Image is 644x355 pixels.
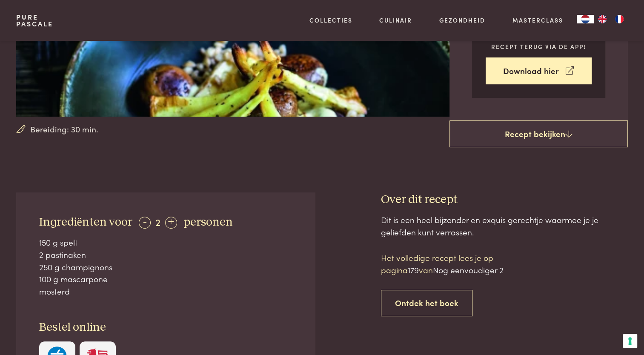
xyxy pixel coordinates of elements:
[39,236,293,249] div: 150 g spelt
[486,33,592,51] p: Vind gemakkelijk een recept terug via de app!
[39,216,132,228] span: Ingrediënten voor
[155,215,160,229] span: 2
[594,15,628,23] ul: Language list
[449,120,628,148] a: Recept bekijken
[381,252,526,276] p: Het volledige recept lees je op pagina van
[512,16,563,25] a: Masterclass
[623,334,637,348] button: Uw voorkeuren voor toestemming voor trackingtechnologieën
[379,16,412,25] a: Culinair
[39,285,293,298] div: mosterd
[309,16,352,25] a: Collecties
[433,264,504,275] span: Nog eenvoudiger 2
[39,249,293,261] div: 2 pastinaken
[577,15,594,23] div: Language
[577,15,628,23] aside: Language selected: Nederlands
[577,15,594,23] a: NL
[39,320,293,335] h3: Bestel online
[594,15,611,23] a: EN
[16,14,53,27] a: PurePascale
[408,264,419,275] span: 179
[165,217,177,229] div: +
[439,16,485,25] a: Gezondheid
[611,15,628,23] a: FR
[30,123,98,135] span: Bereiding: 30 min.
[381,192,628,207] h3: Over dit recept
[39,273,293,285] div: 100 g mascarpone
[39,261,293,273] div: 250 g champignons
[486,57,592,84] a: Download hier
[381,214,628,238] div: Dit is een heel bijzonder en exquis gerechtje waarmee je je geliefden kunt verrassen.
[183,216,233,228] span: personen
[139,217,151,229] div: -
[381,290,472,317] a: Ontdek het boek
